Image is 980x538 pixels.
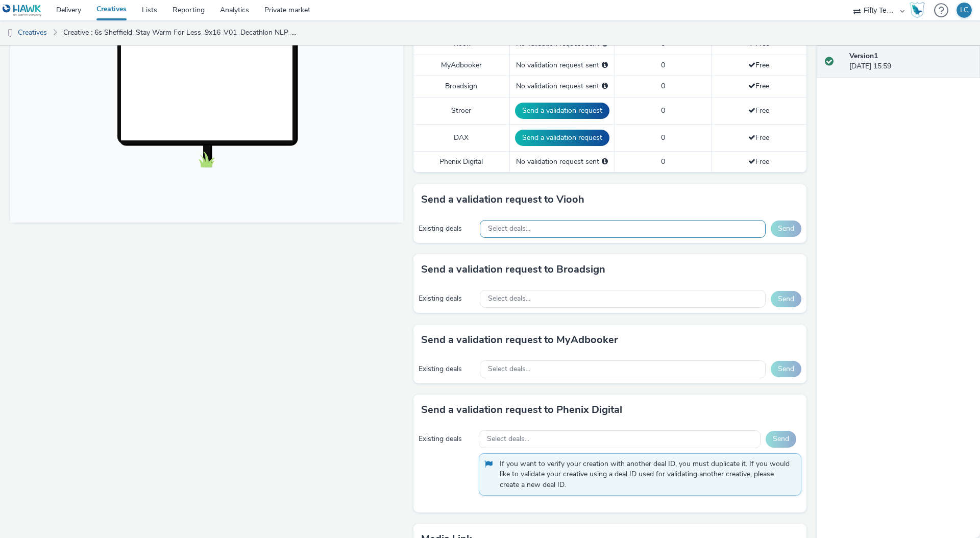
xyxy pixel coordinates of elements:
[488,365,530,374] span: Select deals...
[487,435,529,444] span: Select deals...
[421,402,622,418] h3: Send a validation request to Phenix Digital
[421,332,618,348] h3: Send a validation request to MyAdbooker
[419,224,475,234] div: Existing deals
[413,124,509,151] td: DAX
[413,151,509,172] td: Phenix Digital
[5,28,15,38] img: dooh
[910,2,929,18] a: Hawk Academy
[488,225,530,233] span: Select deals...
[766,431,796,447] button: Send
[661,81,665,91] span: 0
[3,4,42,17] img: undefined Logo
[515,157,609,167] div: No validation request sent
[419,434,474,444] div: Existing deals
[849,51,878,61] strong: Version 1
[413,97,509,124] td: Stroer
[419,364,475,374] div: Existing deals
[661,60,665,70] span: 0
[661,133,665,142] span: 0
[661,106,665,115] span: 0
[771,291,801,307] button: Send
[413,55,509,76] td: MyAdbooker
[748,81,769,91] span: Free
[419,294,475,304] div: Existing deals
[515,130,609,146] button: Send a validation request
[515,81,609,91] div: No validation request sent
[421,262,605,277] h3: Send a validation request to Broadsign
[771,221,801,237] button: Send
[849,51,972,72] div: [DATE] 15:59
[515,60,609,70] div: No validation request sent
[602,60,608,70] div: Please select a deal below and click on Send to send a validation request to MyAdbooker.
[500,459,791,490] span: If you want to verify your creation with another deal ID, you must duplicate it. If you would lik...
[661,157,665,166] span: 0
[748,157,769,166] span: Free
[771,361,801,377] button: Send
[748,133,769,142] span: Free
[960,3,968,18] div: LC
[910,2,925,18] img: Hawk Academy
[748,106,769,115] span: Free
[421,192,584,207] h3: Send a validation request to Viooh
[602,81,608,91] div: Please select a deal below and click on Send to send a validation request to Broadsign.
[748,60,769,70] span: Free
[58,20,303,45] a: Creative : 6s Sheffield_Stay Warm For Less_9x16_V01_Decathlon NLP_[DATE] - [DATE]mp4
[488,295,530,303] span: Select deals...
[602,157,608,167] div: Please select a deal below and click on Send to send a validation request to Phenix Digital.
[515,103,609,119] button: Send a validation request
[413,76,509,97] td: Broadsign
